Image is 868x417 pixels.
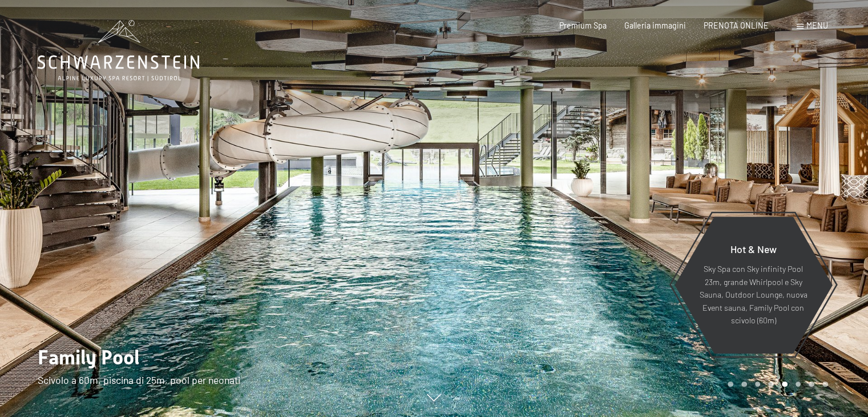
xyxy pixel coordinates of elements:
div: Carousel Page 8 [822,382,828,387]
div: Carousel Page 4 [768,382,774,387]
a: PRENOTA ONLINE [704,21,769,30]
div: Carousel Page 3 [755,382,761,387]
div: Carousel Pagination [724,382,827,387]
div: Carousel Page 2 [741,382,747,387]
div: Carousel Page 5 (Current Slide) [782,382,788,387]
div: Carousel Page 6 [796,382,801,387]
a: Hot & New Sky Spa con Sky infinity Pool 23m, grande Whirlpool e Sky Sauna, Outdoor Lounge, nuova ... [673,216,833,354]
span: Hot & New [730,243,776,255]
p: Sky Spa con Sky infinity Pool 23m, grande Whirlpool e Sky Sauna, Outdoor Lounge, nuova Event saun... [699,263,808,327]
div: Carousel Page 1 [728,382,733,387]
a: Premium Spa [559,21,607,30]
a: Galleria immagini [624,21,686,30]
span: Menu [806,21,828,30]
div: Carousel Page 7 [809,382,814,387]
